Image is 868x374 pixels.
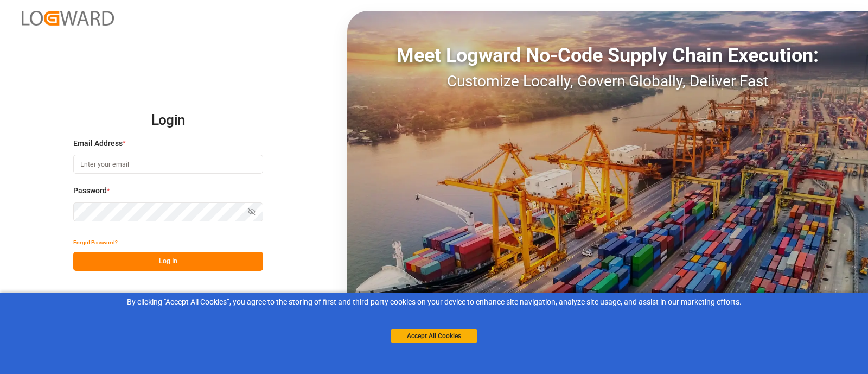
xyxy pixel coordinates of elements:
input: Enter your email [73,155,263,174]
div: Meet Logward No-Code Supply Chain Execution: [347,41,868,70]
button: Log In [73,252,263,271]
div: Customize Locally, Govern Globally, Deliver Fast [347,70,868,93]
span: Password [73,185,107,196]
img: Logward_new_orange.png [22,11,114,26]
div: By clicking "Accept All Cookies”, you agree to the storing of first and third-party cookies on yo... [8,296,860,308]
button: Forgot Password? [73,233,118,252]
h2: Login [73,103,263,138]
button: Accept All Cookies [391,329,477,343]
span: Email Address [73,138,123,149]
